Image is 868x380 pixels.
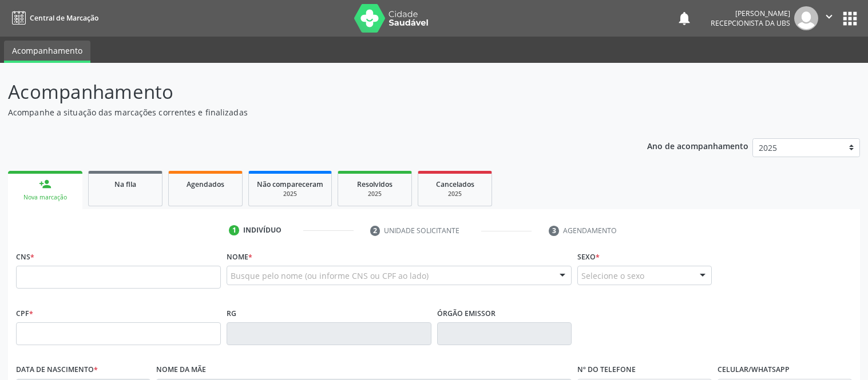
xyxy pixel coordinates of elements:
[16,305,33,322] label: CPF
[647,138,748,153] p: Ano de acompanhamento
[840,9,860,29] button: apps
[676,10,692,26] button: notifications
[581,270,644,282] span: Selecione o sexo
[818,6,840,30] button: 
[8,9,98,27] a: Central de Marcação
[187,179,224,189] span: Agendados
[16,193,74,202] div: Nova marcação
[577,248,600,266] label: Sexo
[436,179,474,189] span: Cancelados
[8,106,604,118] p: Acompanhe a situação das marcações correntes e finalizadas
[257,190,323,198] div: 2025
[437,305,496,322] label: Órgão emissor
[156,361,206,379] label: Nome da mãe
[229,225,239,235] div: 1
[357,179,393,189] span: Resolvidos
[711,9,790,18] div: [PERSON_NAME]
[4,41,90,63] a: Acompanhamento
[16,361,98,379] label: Data de nascimento
[8,78,604,106] p: Acompanhamento
[794,6,818,30] img: img
[227,248,252,266] label: Nome
[823,10,835,23] i: 
[114,179,136,189] span: Na fila
[227,305,236,322] label: RG
[711,18,790,28] span: Recepcionista da UBS
[243,225,282,235] div: Indivíduo
[718,361,790,379] label: Celular/WhatsApp
[231,270,429,282] span: Busque pelo nome (ou informe CNS ou CPF ao lado)
[426,190,483,198] div: 2025
[257,179,323,189] span: Não compareceram
[577,361,636,379] label: Nº do Telefone
[30,13,98,23] span: Central de Marcação
[39,178,51,190] div: person_add
[16,248,34,266] label: CNS
[346,190,403,198] div: 2025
